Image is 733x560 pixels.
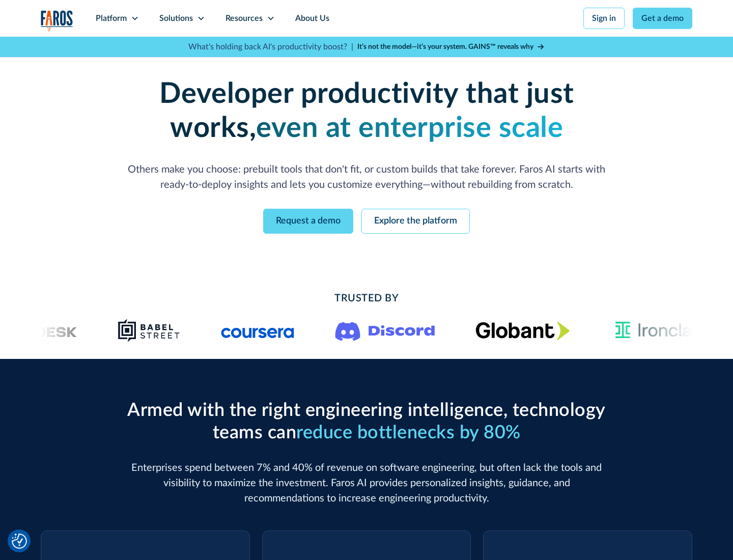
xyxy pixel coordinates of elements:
strong: Developer productivity that just works, [159,80,574,143]
img: Logo of the online learning platform Coursera. [221,322,295,339]
strong: It’s not the model—it’s your system. GAINS™ reveals why [357,43,533,50]
a: home [41,10,73,31]
a: It’s not the model—it’s your system. GAINS™ reveals why [357,42,545,52]
button: Cookie Settings [12,534,27,549]
a: Explore the platform [361,209,470,234]
p: Enterprises spend between 7% and 40% of revenue on software engineering, but often lack the tools... [122,460,611,506]
div: Solutions [159,12,193,24]
img: Babel Street logo png [118,318,181,343]
p: What's holding back AI's productivity boost? | [188,41,353,53]
p: Others make you choose: prebuilt tools that don't fit, or custom builds that take forever. Faros ... [122,162,611,192]
h2: Trusted By [122,291,611,306]
img: Logo of the analytics and reporting company Faros. [41,10,73,31]
img: Globant's logo [476,321,570,340]
h2: Armed with the right engineering intelligence, technology teams can [122,400,611,443]
div: Resources [225,12,263,24]
img: Logo of the communication platform Discord. [335,320,435,341]
span: reduce bottlenecks by 80% [296,424,521,442]
a: Request a demo [263,209,353,234]
a: Get a demo [633,8,692,29]
a: Sign in [583,8,625,29]
img: Revisit consent button [12,534,27,549]
div: Platform [96,12,127,24]
strong: even at enterprise scale [256,114,563,143]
